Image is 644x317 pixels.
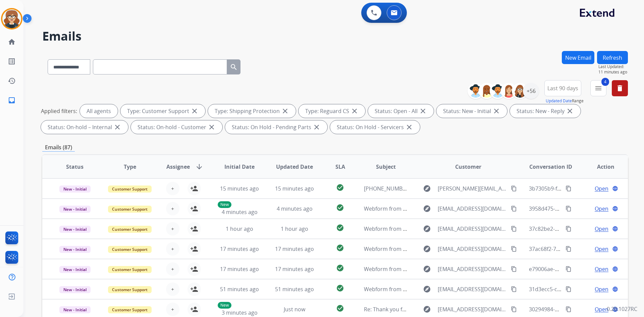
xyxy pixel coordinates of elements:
[455,163,481,171] span: Customer
[364,285,516,293] span: Webform from [EMAIL_ADDRESS][DOMAIN_NAME] on [DATE]
[59,206,91,213] span: New - Initial
[171,285,174,293] span: +
[595,184,608,193] span: Open
[562,51,594,64] button: New Email
[190,305,198,313] mat-icon: person_add
[438,245,507,253] span: [EMAIL_ADDRESS][DOMAIN_NAME]
[601,78,609,86] span: 4
[364,185,442,192] span: [PHONE_NUMBER] couch video
[438,305,507,313] span: [EMAIL_ADDRESS][DOMAIN_NAME]
[59,226,91,233] span: New - Initial
[190,265,198,273] mat-icon: person_add
[612,186,618,192] mat-icon: language
[364,225,516,232] span: Webform from [EMAIL_ADDRESS][DOMAIN_NAME] on [DATE]
[226,225,253,232] span: 1 hour ago
[423,225,431,233] mat-icon: explore
[438,265,507,273] span: [EMAIL_ADDRESS][DOMAIN_NAME]
[523,83,539,99] div: +56
[195,163,203,171] mat-icon: arrow_downward
[492,107,500,115] mat-icon: close
[108,266,152,273] span: Customer Support
[595,205,608,213] span: Open
[419,107,427,115] mat-icon: close
[364,306,506,313] span: Re: Thank you for protecting your Rooms To Go product
[80,104,118,118] div: All agents
[612,246,618,252] mat-icon: language
[595,265,608,273] span: Open
[166,163,190,171] span: Assignee
[438,285,507,293] span: [EMAIL_ADDRESS][DOMAIN_NAME]
[284,306,305,313] span: Just now
[566,286,572,292] mat-icon: content_copy
[166,222,179,235] button: +
[59,246,91,253] span: New - Initial
[423,285,431,293] mat-icon: explore
[597,51,628,64] button: Refresh
[594,84,602,92] mat-icon: menu
[277,205,313,212] span: 4 minutes ago
[544,80,581,96] button: Last 90 days
[190,205,198,213] mat-icon: person_add
[8,96,16,104] mat-icon: inbox
[423,265,431,273] mat-icon: explore
[510,104,581,118] div: Status: New - Reply
[336,284,344,292] mat-icon: check_circle
[108,286,152,293] span: Customer Support
[529,205,633,212] span: 3958d475-8390-4db6-ac9b-ced549dd6f73
[566,246,572,252] mat-icon: content_copy
[511,226,517,232] mat-icon: content_copy
[368,104,434,118] div: Status: Open - All
[275,245,314,253] span: 17 minutes ago
[166,202,179,215] button: +
[546,98,572,104] button: Updated Date
[364,205,516,212] span: Webform from [EMAIL_ADDRESS][DOMAIN_NAME] on [DATE]
[405,123,413,131] mat-icon: close
[566,266,572,272] mat-icon: content_copy
[612,266,618,272] mat-icon: language
[364,265,516,273] span: Webform from [EMAIL_ADDRESS][DOMAIN_NAME] on [DATE]
[566,226,572,232] mat-icon: content_copy
[275,285,314,293] span: 51 minutes ago
[108,246,152,253] span: Customer Support
[190,245,198,253] mat-icon: person_add
[511,186,517,192] mat-icon: content_copy
[108,186,152,193] span: Customer Support
[166,303,179,316] button: +
[529,163,572,171] span: Conversation ID
[529,285,631,293] span: 31d3ecc5-c143-470b-b666-8506f9a74025
[612,206,618,212] mat-icon: language
[598,69,628,75] span: 11 minutes ago
[336,244,344,252] mat-icon: check_circle
[225,120,327,134] div: Status: On Hold - Pending Parts
[124,163,136,171] span: Type
[222,309,258,316] span: 3 minutes ago
[208,123,216,131] mat-icon: close
[336,183,344,192] mat-icon: check_circle
[108,306,152,313] span: Customer Support
[612,226,618,232] mat-icon: language
[224,163,255,171] span: Initial Date
[511,286,517,292] mat-icon: content_copy
[351,107,359,115] mat-icon: close
[42,30,628,43] h2: Emails
[41,120,128,134] div: Status: On-hold – Internal
[190,285,198,293] mat-icon: person_add
[220,285,259,293] span: 51 minutes ago
[276,163,313,171] span: Updated Date
[208,104,296,118] div: Type: Shipping Protection
[423,305,431,313] mat-icon: explore
[546,98,584,104] span: Range
[66,163,84,171] span: Status
[171,305,174,313] span: +
[566,186,572,192] mat-icon: content_copy
[299,104,365,118] div: Type: Reguard CS
[595,285,608,293] span: Open
[336,264,344,272] mat-icon: check_circle
[313,123,321,131] mat-icon: close
[59,266,91,273] span: New - Initial
[171,265,174,273] span: +
[423,184,431,193] mat-icon: explore
[616,84,624,92] mat-icon: delete
[41,107,77,115] p: Applied filters:
[171,184,174,193] span: +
